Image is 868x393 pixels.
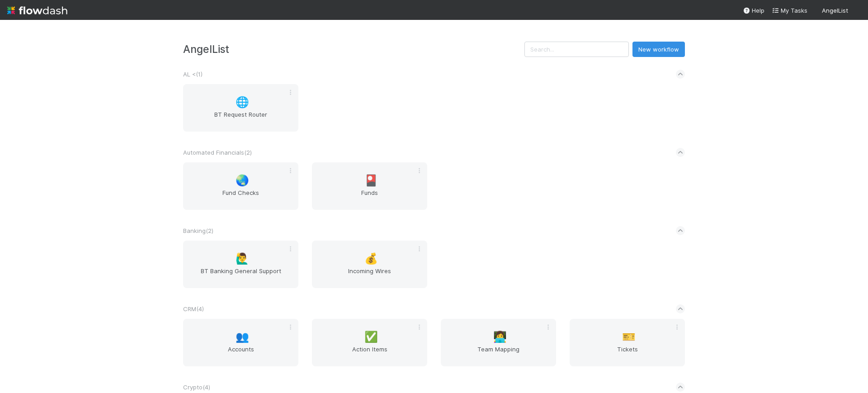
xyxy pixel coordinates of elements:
[364,175,378,186] span: 🎴
[573,345,681,363] span: Tickets
[622,331,636,343] span: 🎫
[312,162,427,210] a: 🎴Funds
[183,71,203,78] span: AL < ( 1 )
[187,266,295,284] span: BT Banking General Support
[187,345,295,363] span: Accounts
[312,241,427,288] a: 💰Incoming Wires
[236,96,249,108] span: 🌐
[183,384,210,391] span: Crypto ( 4 )
[852,6,861,15] img: avatar_fee1282a-8af6-4c79-b7c7-bf2cfad99775.png
[183,162,298,210] a: 🌏Fund Checks
[570,319,685,366] a: 🎫Tickets
[183,241,298,288] a: 🙋‍♂️BT Banking General Support
[183,319,298,366] a: 👥Accounts
[183,84,298,132] a: 🌐BT Request Router
[7,3,67,18] img: logo-inverted-e16ddd16eac7371096b0.svg
[444,345,552,363] span: Team Mapping
[236,253,249,265] span: 🙋‍♂️
[183,43,524,55] h3: AngelList
[316,266,424,284] span: Incoming Wires
[632,42,685,57] button: New workflow
[822,7,848,14] span: AngelList
[772,7,807,14] span: My Tasks
[236,175,249,186] span: 🌏
[364,331,378,343] span: ✅
[441,319,556,366] a: 👩‍💻Team Mapping
[236,331,249,343] span: 👥
[743,6,764,15] div: Help
[187,188,295,206] span: Fund Checks
[187,110,295,128] span: BT Request Router
[772,6,807,15] a: My Tasks
[493,331,507,343] span: 👩‍💻
[312,319,427,366] a: ✅Action Items
[183,227,213,234] span: Banking ( 2 )
[316,345,424,363] span: Action Items
[183,305,204,313] span: CRM ( 4 )
[183,149,252,156] span: Automated Financials ( 2 )
[364,253,378,265] span: 💰
[316,188,424,206] span: Funds
[524,42,629,57] input: Search...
